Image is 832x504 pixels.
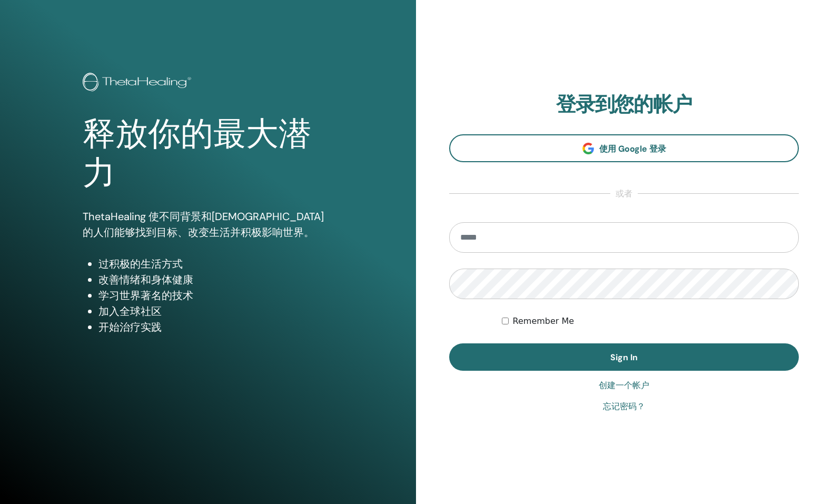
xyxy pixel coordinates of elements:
span: 或者 [610,187,638,200]
span: Sign In [610,352,638,363]
a: 忘记密码？ [603,400,645,413]
li: 加入全球社区 [98,303,334,319]
h1: 释放你的最大潜力 [83,115,334,193]
p: ThetaHealing 使不同背景和[DEMOGRAPHIC_DATA]的人们能够找到目标、改变生活并积极影响世界。 [83,209,334,240]
div: Keep me authenticated indefinitely or until I manually logout [502,315,799,328]
li: 开始治疗实践 [98,319,334,335]
li: 改善情绪和身体健康 [98,272,334,288]
a: 使用 Google 登录 [449,134,799,162]
h2: 登录到您的帐户 [449,93,799,117]
li: 过积极的生活方式 [98,256,334,272]
li: 学习世界著名的技术 [98,288,334,303]
label: Remember Me [513,315,575,328]
a: 创建一个帐户 [599,379,649,392]
button: Sign In [449,343,799,371]
span: 使用 Google 登录 [599,143,666,154]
